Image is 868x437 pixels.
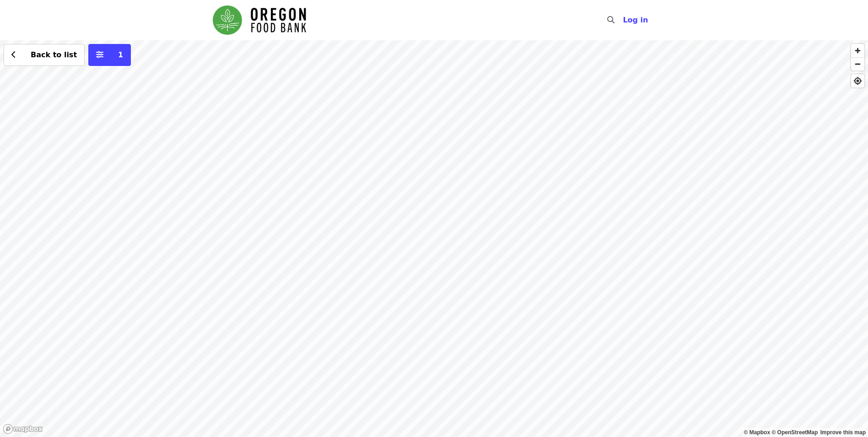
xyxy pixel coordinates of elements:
[118,50,123,59] span: 1
[607,16,615,24] i: search icon
[213,5,306,35] img: Oregon Food Bank - Home
[620,9,627,31] input: Search
[11,50,16,59] i: chevron-left icon
[88,44,131,66] button: More filters (1 selected)
[615,11,655,29] button: Log in
[820,429,866,436] a: Map feedback
[623,16,648,24] span: Log in
[96,50,103,59] i: sliders-h icon
[851,44,864,57] button: Zoom In
[744,429,771,436] a: Mapbox
[3,424,43,434] a: Mapbox logo
[851,57,864,71] button: Zoom Out
[771,429,818,436] a: OpenStreetMap
[851,74,864,87] button: Find My Location
[4,44,85,66] button: Back to list
[31,50,77,59] span: Back to list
